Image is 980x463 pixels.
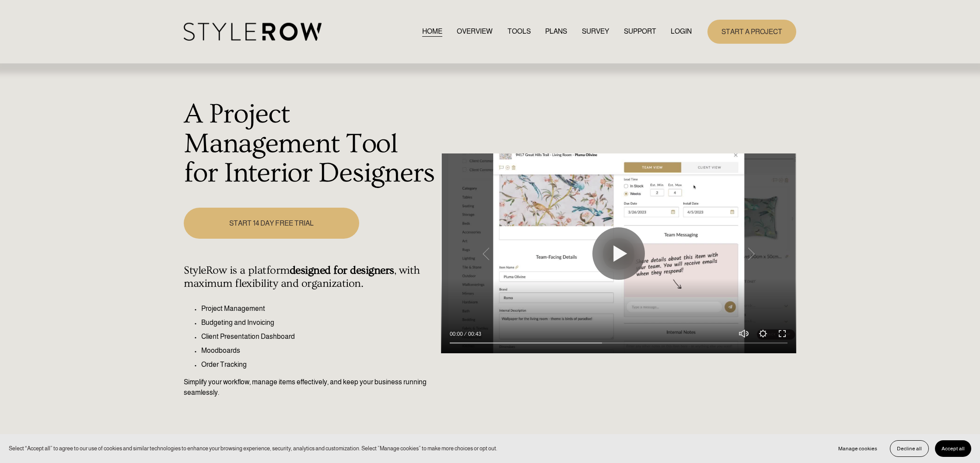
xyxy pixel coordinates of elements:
p: Simplify your workflow, manage items effectively, and keep your business running seamlessly. [184,377,436,398]
a: HOME [422,26,442,38]
p: Moodboards [201,345,436,356]
a: TOOLS [507,26,531,38]
a: SURVEY [582,26,609,38]
p: Select “Accept all” to agree to our use of cookies and similar technologies to enhance your brows... [9,444,497,453]
span: SUPPORT [624,26,656,37]
p: Project Management [201,303,436,314]
a: folder dropdown [624,26,656,38]
div: Current time [450,330,465,338]
a: PLANS [545,26,567,38]
a: START 14 DAY FREE TRIAL [184,208,359,239]
a: OVERVIEW [457,26,493,38]
strong: designed for designers [290,264,394,277]
input: Seek [450,340,787,346]
div: Duration [465,330,483,338]
h4: StyleRow is a platform , with maximum flexibility and organization. [184,264,436,290]
p: Order Tracking [201,359,436,370]
button: Accept all [935,440,971,457]
p: Client Presentation Dashboard [201,331,436,342]
span: Manage cookies [838,446,877,452]
button: Play [592,227,645,280]
h1: A Project Management Tool for Interior Designers [184,100,436,188]
img: StyleRow [184,23,322,41]
span: Accept all [941,446,965,452]
p: Budgeting and Invoicing [201,317,436,328]
span: Decline all [897,446,922,452]
button: Manage cookies [832,440,884,457]
a: LOGIN [671,26,692,38]
button: Decline all [890,440,929,457]
a: START A PROJECT [707,20,796,44]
